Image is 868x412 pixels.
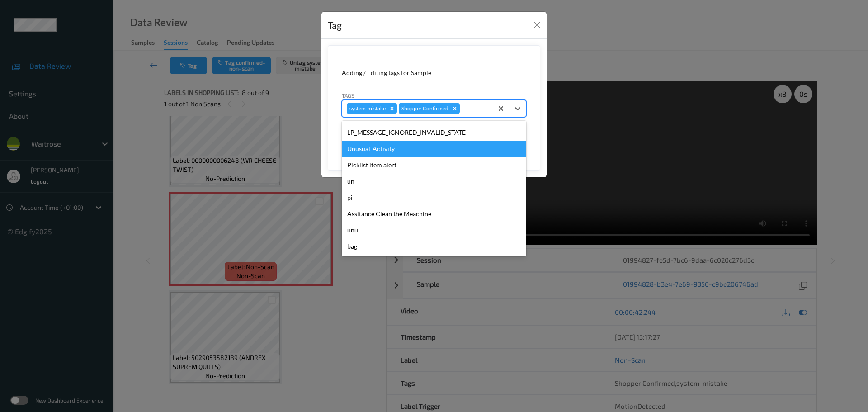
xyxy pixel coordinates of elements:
button: Close [531,19,543,31]
div: Adding / Editing tags for Sample [342,68,526,77]
label: Tags [342,91,354,99]
div: Picklist item alert [342,157,526,173]
div: un [342,173,526,189]
div: Tag [328,18,342,33]
div: unu [342,222,526,238]
div: Unusual-Activity [342,141,526,157]
div: system-mistake [347,103,387,114]
div: Assitance Clean the Meachine [342,206,526,222]
div: LP_MESSAGE_IGNORED_INVALID_STATE [342,124,526,141]
div: Shopper Confirmed [399,103,450,114]
div: bag [342,238,526,255]
div: Remove Shopper Confirmed [450,103,460,114]
div: Remove system-mistake [387,103,397,114]
div: pi [342,189,526,206]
